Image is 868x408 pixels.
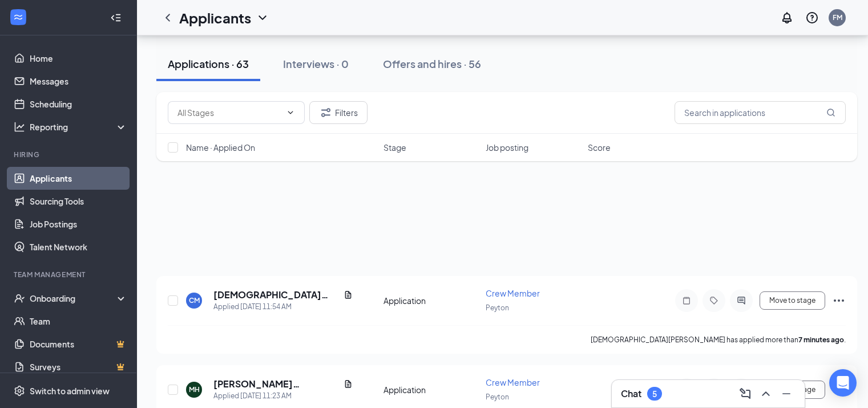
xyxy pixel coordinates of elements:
[30,121,128,133] div: Reporting
[738,387,752,401] svg: ComposeMessage
[189,385,200,394] div: MH
[13,11,24,23] svg: WorkstreamLogo
[486,377,540,387] span: Crew Member
[383,295,479,306] div: Application
[591,335,846,345] p: [DEMOGRAPHIC_DATA][PERSON_NAME] has applied more than .
[30,333,127,355] a: DocumentsCrown
[161,11,175,25] svg: ChevronLeft
[588,142,611,153] span: Score
[780,387,793,401] svg: Minimize
[829,369,857,397] div: Open Intercom Messenger
[189,295,200,305] div: CM
[760,291,825,310] button: Move to stage
[780,11,794,25] svg: Notifications
[652,389,657,399] div: 5
[734,296,748,305] svg: ActiveChat
[675,101,846,124] input: Search in applications
[486,393,509,401] span: Peyton
[30,190,127,213] a: Sourcing Tools
[319,106,333,119] svg: Filter
[30,213,127,235] a: Job Postings
[110,12,122,23] svg: Collapse
[14,150,125,159] div: Hiring
[30,385,110,397] div: Switch to admin view
[177,106,281,119] input: All Stages
[621,387,641,400] h3: Chat
[30,167,127,190] a: Applicants
[30,310,127,333] a: Team
[832,294,846,307] svg: Ellipses
[833,13,842,22] div: FM
[256,11,269,25] svg: ChevronDown
[30,235,127,258] a: Talent Network
[383,57,481,71] div: Offers and hires · 56
[213,301,353,313] div: Applied [DATE] 11:54 AM
[30,293,118,304] div: Onboarding
[30,47,127,70] a: Home
[14,270,125,279] div: Team Management
[286,108,295,117] svg: ChevronDown
[777,385,796,403] button: Minimize
[30,355,127,378] a: SurveysCrown
[759,387,773,401] svg: ChevronUp
[179,8,251,27] h1: Applicants
[186,142,255,153] span: Name · Applied On
[344,290,353,299] svg: Document
[707,296,721,305] svg: Tag
[826,108,835,117] svg: MagnifyingGlass
[486,303,509,312] span: Peyton
[805,11,819,25] svg: QuestionInfo
[486,142,528,153] span: Job posting
[213,378,339,390] h5: [PERSON_NAME] [PERSON_NAME]
[283,57,349,71] div: Interviews · 0
[383,384,479,395] div: Application
[798,335,844,344] b: 7 minutes ago
[486,288,540,298] span: Crew Member
[344,379,353,389] svg: Document
[309,101,368,124] button: Filter Filters
[736,385,754,403] button: ComposeMessage
[30,93,127,115] a: Scheduling
[680,296,693,305] svg: Note
[14,121,25,133] svg: Analysis
[757,385,775,403] button: ChevronUp
[213,289,339,301] h5: [DEMOGRAPHIC_DATA][PERSON_NAME]
[168,57,249,71] div: Applications · 63
[14,385,25,397] svg: Settings
[383,142,406,153] span: Stage
[14,293,25,304] svg: UserCheck
[30,70,127,93] a: Messages
[213,390,353,402] div: Applied [DATE] 11:23 AM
